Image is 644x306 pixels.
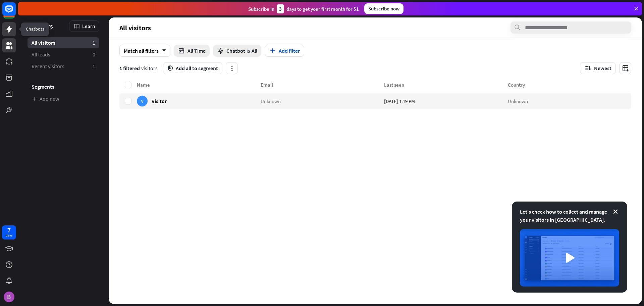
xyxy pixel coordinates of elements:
[6,233,12,238] div: days
[277,4,284,13] div: 3
[167,65,173,71] i: segment
[2,225,16,239] a: 7 days
[28,93,99,104] a: Add new
[364,3,404,14] div: Subscribe now
[28,49,99,60] a: All leads 0
[32,51,50,58] span: All leads
[137,96,148,106] div: V
[82,23,95,29] span: Learn
[32,63,64,70] span: Recent visitors
[261,98,281,104] span: Unknown
[137,82,261,88] div: Name
[520,208,619,224] div: Let's check how to collect and manage your visitors in [GEOGRAPHIC_DATA].
[93,63,95,70] aside: 1
[252,47,257,54] span: All
[508,82,632,88] div: Country
[159,49,166,53] i: arrow_down
[28,83,99,90] h3: Segments
[520,229,619,287] img: image
[32,39,55,46] span: All visitors
[384,98,415,104] span: [DATE] 1:19 PM
[7,227,11,233] div: 7
[28,61,99,72] a: Recent visitors 1
[119,24,151,32] span: All visitors
[226,47,245,54] span: Chatbot
[261,82,384,88] div: Email
[384,82,508,88] div: Last seen
[141,65,158,72] span: visitors
[119,65,140,72] span: 1 filtered
[174,45,210,57] button: All Time
[119,45,170,57] div: Match all filters
[93,51,95,58] aside: 0
[32,22,53,30] span: Visitors
[5,3,25,23] button: Open LiveChat chat widget
[152,98,167,104] span: Visitor
[265,45,304,57] button: Add filter
[508,98,528,104] span: Unknown
[247,47,250,54] span: is
[163,62,222,74] button: segmentAdd all to segment
[248,4,359,13] div: Subscribe in days to get your first month for $1
[93,39,95,46] aside: 1
[580,62,616,74] button: Newest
